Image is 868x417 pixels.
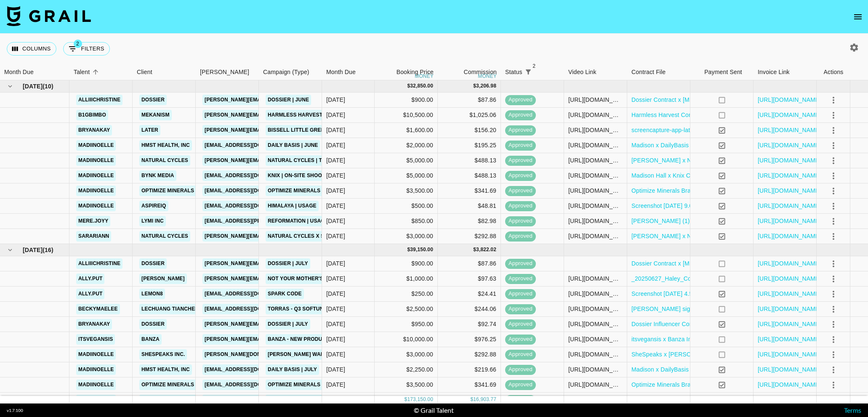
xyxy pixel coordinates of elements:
div: $92.74 [438,317,501,332]
a: Mekanism [139,110,172,120]
a: Dossier | July [266,258,310,269]
button: select merge strategy [826,138,841,153]
span: approved [505,111,536,119]
a: Torras - Q3 Softune [266,304,329,314]
span: approved [505,217,536,225]
span: approved [505,351,536,359]
a: [URL][DOMAIN_NAME] [758,259,821,268]
div: $3,000.00 [375,229,438,244]
a: [URL][DOMAIN_NAME] [758,217,821,225]
a: [URL][DOMAIN_NAME] [758,232,821,240]
div: $5,000.00 [375,153,438,168]
div: https://www.tiktok.com/@ally.put/video/7521833427012766990 [568,290,623,298]
button: select merge strategy [826,287,841,301]
div: $500.00 [375,199,438,214]
div: https://www.instagram.com/p/DKuf5OKCSwo/ [568,141,623,149]
div: $ [470,396,473,403]
div: Jun '25 [326,171,345,180]
a: [EMAIL_ADDRESS][DOMAIN_NAME] [202,304,297,314]
a: Terms [844,406,861,414]
div: money [415,74,434,79]
div: Month Due [326,64,356,80]
div: 2 active filters [522,66,534,78]
a: Daily Basis | July [266,364,319,375]
a: alliiichristine [76,258,122,269]
div: $82.98 [438,214,501,229]
span: approved [505,335,536,343]
div: 32,850.00 [410,82,433,90]
div: https://www.tiktok.com/@ally.put/video/7532233993882750263 [568,274,623,283]
div: Payment Sent [690,64,754,80]
span: approved [505,275,536,283]
div: https://www.tiktok.com/@b1gbimbo/video/7486139988606864671 [568,111,623,119]
div: https://www.tiktok.com/@alliiichristine/video/7520635334107893022?_r=1&_t=ZP-8xYao9IVxF8 [568,96,623,104]
a: madiinoelle [76,395,116,405]
a: madiinoelle [76,380,116,390]
div: $24.41 [438,287,501,302]
div: https://www.youtube.com/watch?v=yJUu-U3w0dw [568,305,623,313]
a: Banza - New Product Launch [266,334,354,345]
div: Campaign (Type) [259,64,322,80]
a: Lechuang Tiancheng Technology ([GEOGRAPHIC_DATA]) Co. Limited [139,304,335,314]
a: Later [139,125,160,135]
div: https://www.instagram.com/p/DKP86hKyTJu/?img_index=7 [568,217,623,225]
a: Daily Basis | June [266,140,320,151]
span: [DATE] [23,82,43,90]
button: select merge strategy [826,302,841,316]
div: $292.88 [438,229,501,244]
a: [URL][DOMAIN_NAME] [758,156,821,165]
div: $1,000.00 [375,271,438,287]
a: [PERSON_NAME] [139,274,187,284]
a: [PERSON_NAME][EMAIL_ADDRESS][DOMAIN_NAME] [202,319,340,329]
button: select merge strategy [826,93,841,107]
button: select merge strategy [826,184,841,198]
span: approved [505,202,536,210]
a: madiinoelle [76,170,116,181]
button: select merge strategy [826,332,841,347]
button: select merge strategy [826,393,841,407]
div: $900.00 [375,93,438,108]
span: approved [505,260,536,268]
button: open drawer [849,8,866,25]
div: $250.00 [375,287,438,302]
a: [EMAIL_ADDRESS][PERSON_NAME][DOMAIN_NAME] [202,216,340,226]
a: [URL][DOMAIN_NAME] [758,290,821,298]
a: Optimize Minerals Brand Partnership Agreement _ [GEOGRAPHIC_DATA] (1).pdf [631,186,849,195]
div: Jul '25 [326,335,345,343]
a: [URL][DOMAIN_NAME] [758,305,821,313]
a: SheSpeaks Inc. [139,349,187,360]
button: select merge strategy [826,169,841,183]
a: Dossier Influencer Contract x [PERSON_NAME] (1).docx (1).pdf [631,320,803,328]
a: Harmless Harvest | Usage [266,110,347,120]
div: money [478,74,497,79]
a: Knix | On-Site Shooting Day [266,170,348,181]
span: approved [505,141,536,149]
button: hide children [4,80,16,92]
button: select merge strategy [826,229,841,244]
a: [URL][DOMAIN_NAME] [758,171,821,180]
div: https://www.instagram.com/p/DLf2L2zylGL/ [568,186,623,195]
button: select merge strategy [826,214,841,228]
a: Madison x DailyBasis - Creator Contract (1).pdf [631,141,758,149]
div: $ [405,396,407,403]
div: Actions [824,64,844,80]
div: $2,500.00 [375,302,438,317]
div: $3,500.00 [375,377,438,393]
div: $156.20 [438,123,501,138]
a: [PERSON_NAME][EMAIL_ADDRESS][DOMAIN_NAME] [202,258,340,269]
a: [PERSON_NAME] (1).pdf [631,217,700,225]
button: select merge strategy [826,348,841,362]
a: Natural Cycles | Traveling [266,155,350,166]
div: Jun '25 [326,217,345,225]
div: $5,000.00 [375,168,438,183]
div: [PERSON_NAME] [200,64,249,80]
a: [EMAIL_ADDRESS][DOMAIN_NAME] [202,364,297,375]
button: select merge strategy [826,378,841,392]
a: [URL][DOMAIN_NAME] [758,274,821,283]
div: $2,000.00 [375,138,438,153]
a: LYMI Inc [139,216,166,226]
a: ally.put [76,289,104,299]
div: https://www.tiktok.com/@bryanakay/video/7521803921837296927 [568,126,623,134]
div: Booker [196,64,259,80]
a: [URL][DOMAIN_NAME] [758,350,821,359]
